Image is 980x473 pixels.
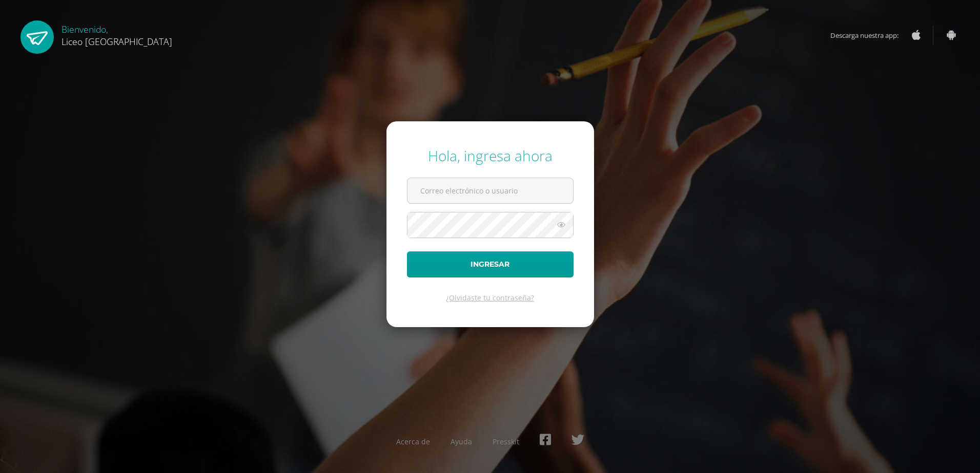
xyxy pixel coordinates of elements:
[446,293,534,303] a: ¿Olvidaste tu contraseña?
[451,437,472,446] a: Ayuda
[62,35,172,48] span: Liceo [GEOGRAPHIC_DATA]
[493,437,519,446] a: Presskit
[830,26,909,45] span: Descarga nuestra app:
[407,146,574,165] div: Hola, ingresa ahora
[396,437,430,446] a: Acerca de
[407,251,574,277] button: Ingresar
[407,178,573,203] input: Correo electrónico o usuario
[62,20,172,48] div: Bienvenido,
